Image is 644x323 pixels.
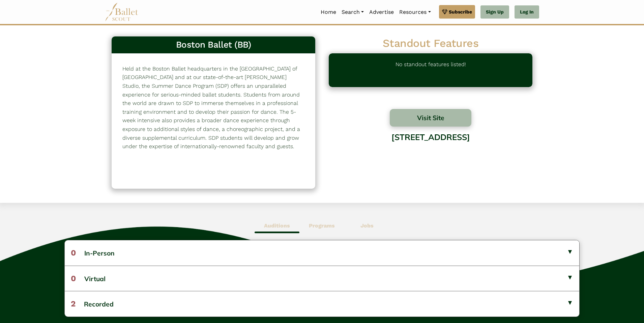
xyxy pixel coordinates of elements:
img: gem.svg [442,8,447,16]
span: Subscribe [449,8,472,16]
b: Programs [309,222,335,229]
p: Held at the Boston Ballet headquarters in the [GEOGRAPHIC_DATA] of [GEOGRAPHIC_DATA] and at our s... [122,64,304,151]
a: Subscribe [439,5,475,19]
span: 0 [71,274,76,283]
a: Resources [397,5,433,19]
b: Auditions [264,222,290,229]
button: Visit Site [390,109,471,127]
span: 2 [71,299,76,308]
button: 0Virtual [65,266,579,291]
button: 2Recorded [65,291,579,316]
p: No standout features listed! [396,60,466,80]
a: Advertise [367,5,397,19]
a: Home [318,5,339,19]
h2: Standout Features [329,36,532,51]
div: [STREET_ADDRESS] [329,127,532,182]
a: Sign Up [480,5,509,19]
a: Log In [515,5,539,19]
b: Jobs [360,222,374,229]
a: Search [339,5,367,19]
h3: Boston Ballet (BB) [117,39,310,51]
span: 0 [71,248,76,258]
button: 0In-Person [65,240,579,265]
